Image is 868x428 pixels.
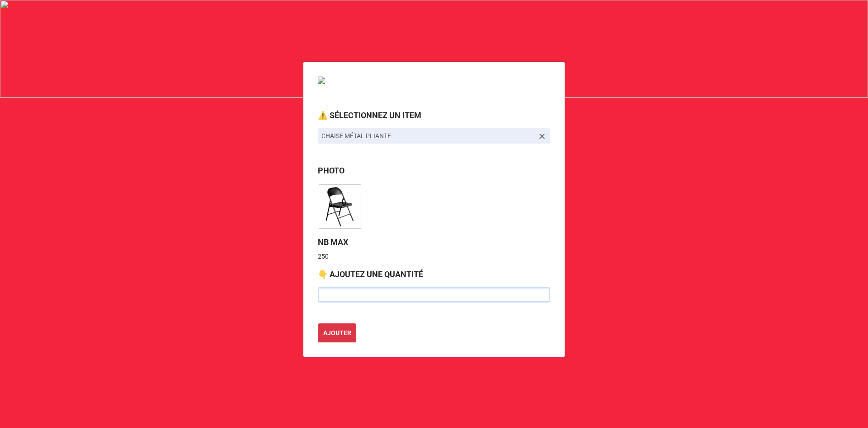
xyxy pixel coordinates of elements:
[318,323,356,342] button: AJOUTER
[318,181,369,229] div: lot-de-6-chaises-pliantes-en-métal-europ.jpg
[318,237,348,247] b: NB MAX
[318,109,421,122] label: ⚠️ SÉLECTIONNEZ UN ITEM
[321,131,534,140] p: CHAISE MÉTAL PLIANTE
[318,77,408,84] img: VSJ_SERV_LOIS_SPORT_DEV_SOC.png
[318,268,423,281] label: 👇 AJOUTEZ UNE QUANTITÉ
[323,328,351,338] b: AJOUTER
[318,166,344,175] b: PHOTO
[318,252,550,261] p: 250
[318,185,362,228] img: 5QFOF00Wlgn9DVMRqm4iJRhWeHe_riosYO4UTRuDRd4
